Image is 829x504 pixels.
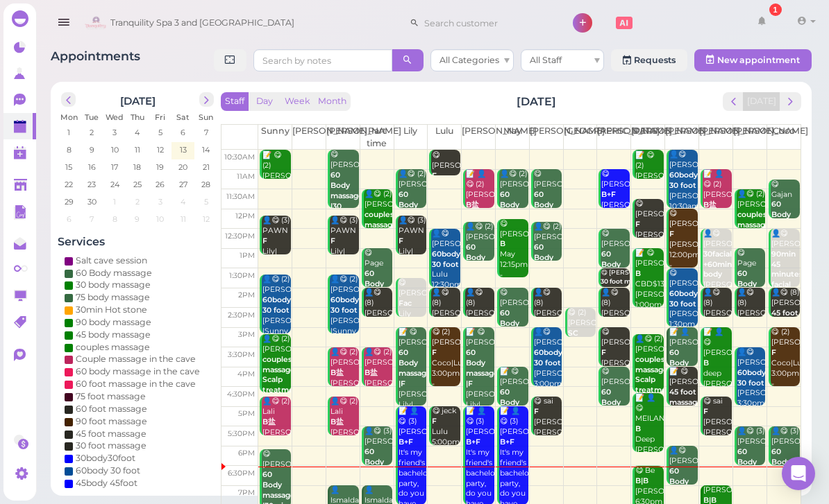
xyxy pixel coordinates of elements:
div: 45body 45foot [76,477,137,489]
span: 28 [200,178,212,191]
div: 👤😋 (2) [PERSON_NAME] Lily|May 11:00am - 12:00pm [499,169,528,262]
span: 4:30pm [227,390,255,399]
th: [PERSON_NAME] [326,125,360,150]
b: 60 Body massage [737,447,770,477]
span: 6:30pm [228,469,255,478]
b: F [432,348,437,357]
div: 90 body massage [76,316,151,329]
span: 7pm [238,488,255,497]
span: 29 [63,195,75,208]
div: 😋 Gajan Coco 11:15am - 12:15pm [771,180,800,272]
div: Couple massage in the cave [76,353,196,365]
div: 😋 (2) [PERSON_NAME] Coco|Lulu 3:00pm - 4:30pm [431,327,460,399]
div: 😋 [PERSON_NAME] Lulu 10:10am - 11:10am [431,150,460,223]
span: Fri [155,112,165,122]
th: [PERSON_NAME] [292,125,326,150]
div: 😋 Page Part time |[PERSON_NAME] 1:00pm - 2:00pm [737,248,766,362]
span: 2pm [238,290,255,299]
div: 👤😋 (3) PAWN Lily|[PERSON_NAME] |Sunny 12:10pm - 1:10pm [262,216,291,309]
div: 👤😋 (8) [PERSON_NAME] Coco|[PERSON_NAME] |[PERSON_NAME]|[PERSON_NAME]|[PERSON_NAME]|[PERSON_NAME]|... [364,288,393,463]
button: [DATE] [743,92,780,111]
b: 60 Body massage [534,243,567,272]
div: 👤😋 (2) [PERSON_NAME] [PERSON_NAME]|Sunny 3:10pm - 4:40pm [635,334,664,437]
div: 📝 👤😋 (2) [PERSON_NAME] [DEMOGRAPHIC_DATA] [PERSON_NAME]|[PERSON_NAME] 11:00am - 12:00pm [465,169,494,272]
b: 60 Body massage |F [399,348,431,388]
div: 👤😋 [PERSON_NAME] [PERSON_NAME] 10:30am - 12:00pm [669,150,698,232]
span: 5:30pm [228,429,255,438]
b: 60 Body massage [601,388,634,417]
span: 1pm [240,251,255,260]
b: 60body 30 foot [262,295,291,315]
b: 60 Body massage [365,269,397,299]
th: Part time [360,125,394,150]
b: B盐 [330,368,344,377]
span: 5 [203,195,210,208]
div: 😋 [PERSON_NAME] [PERSON_NAME] 11:00am - 12:00pm [533,169,562,262]
div: 30 body massage [76,279,151,291]
b: B|B [635,476,648,485]
div: 👤😋 (8) [PERSON_NAME] Coco|[PERSON_NAME] |[PERSON_NAME]|[PERSON_NAME]|[PERSON_NAME]|[PERSON_NAME]|... [771,288,800,453]
b: B盐 [365,368,378,377]
div: 45 foot massage [76,428,146,440]
b: 60 Body massage [365,447,397,477]
span: 9 [88,144,96,156]
span: 1 [66,126,72,139]
b: F [432,171,437,180]
span: All Categories [439,55,499,65]
a: Requests [611,49,687,71]
div: 👤😋 [PERSON_NAME] [PERSON_NAME] 3:00pm - 4:30pm [533,327,562,410]
b: 90min 45 minutes facial 45 massage [771,250,804,310]
span: 17 [110,161,119,173]
button: prev [61,92,76,107]
button: next [780,92,801,111]
b: F [534,407,539,416]
div: 😋 [PERSON_NAME] [PERSON_NAME] 11:00am - 12:00pm [601,169,630,241]
div: 👤😋 (2) [PERSON_NAME] [PERSON_NAME] |Sunny 1:40pm - 3:10pm [262,275,291,367]
span: 7 [203,126,210,139]
div: 📝 👤😋 [PERSON_NAME] deep [PERSON_NAME] 3:00pm - 4:30pm [703,327,732,420]
div: 👤😋 (2) [PERSON_NAME] [PERSON_NAME]|Sunny 3:10pm - 4:40pm [262,334,291,437]
span: Appointments [51,49,140,63]
b: 60body 30 foot [330,295,359,315]
b: 60 Body massage [466,243,499,272]
div: 📝 😋 [PERSON_NAME] CBD$130 [PERSON_NAME] 1:00pm - 2:30pm [635,248,664,331]
th: [PERSON_NAME] [529,125,563,150]
div: 👤😋 (8) [PERSON_NAME] Coco|[PERSON_NAME] |[PERSON_NAME]|[PERSON_NAME]|[PERSON_NAME]|[PERSON_NAME]|... [601,288,630,463]
th: Lily [394,125,428,150]
div: 👤😋 [PERSON_NAME] Lulu 12:30pm - 2:00pm [431,229,460,311]
span: 19 [155,161,165,173]
span: 4 [133,126,141,139]
b: 60 Body massage [669,348,702,378]
span: 3:30pm [228,350,255,359]
div: 45 body massage [76,329,151,341]
b: F [330,236,335,245]
span: 2:30pm [228,311,255,320]
div: 😋 [PERSON_NAME] Lily 1:45pm - 2:45pm [398,278,427,350]
button: Day [248,92,281,111]
div: 👤😋 (2) [PERSON_NAME] [PERSON_NAME]|[PERSON_NAME] 12:20pm - 1:20pm [465,222,494,325]
input: Search customer [419,12,554,34]
div: 📝 😋 [PERSON_NAME] ear candle [PERSON_NAME] 4:00pm - 5:00pm [669,367,698,470]
span: 12 [201,213,211,225]
span: Wed [106,112,124,122]
button: New appointment [694,49,812,71]
th: Sunny [258,125,292,150]
div: Open Intercom Messenger [782,457,815,490]
b: B+F [601,190,616,199]
div: 📝 😋 [PERSON_NAME] [PERSON_NAME] Lily|[PERSON_NAME] 3:00pm - 5:00pm [398,327,427,451]
b: Fac [399,299,412,308]
span: 11:30am [226,192,255,201]
b: 60 Body massage [500,190,533,220]
span: 5pm [238,409,255,418]
div: 👤😋 (8) [PERSON_NAME] Coco|[PERSON_NAME] |[PERSON_NAME]|[PERSON_NAME]|[PERSON_NAME]|[PERSON_NAME]|... [533,288,562,463]
div: 😋 [PERSON_NAME] May 12:15pm - 1:45pm [499,219,528,291]
div: 😋 sai [PERSON_NAME]|[PERSON_NAME] 4:45pm - 5:45pm [533,397,562,469]
div: 👤😋 (2) [PERSON_NAME] Lily|May 11:00am - 12:00pm [398,169,427,262]
span: Thu [131,112,144,122]
span: 1:30pm [229,271,255,280]
div: 😋 sai [PERSON_NAME]|[PERSON_NAME] 4:45pm - 5:45pm [703,397,732,469]
div: 👤😋 (2) [PERSON_NAME] Part time |[PERSON_NAME] 11:30am - 12:30pm [737,189,766,293]
div: 👤😋 (2) [PERSON_NAME] [PERSON_NAME] |Part time 3:30pm - 4:30pm [364,347,393,440]
th: [GEOGRAPHIC_DATA] [563,125,597,150]
b: 30 foot massage [601,277,653,285]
